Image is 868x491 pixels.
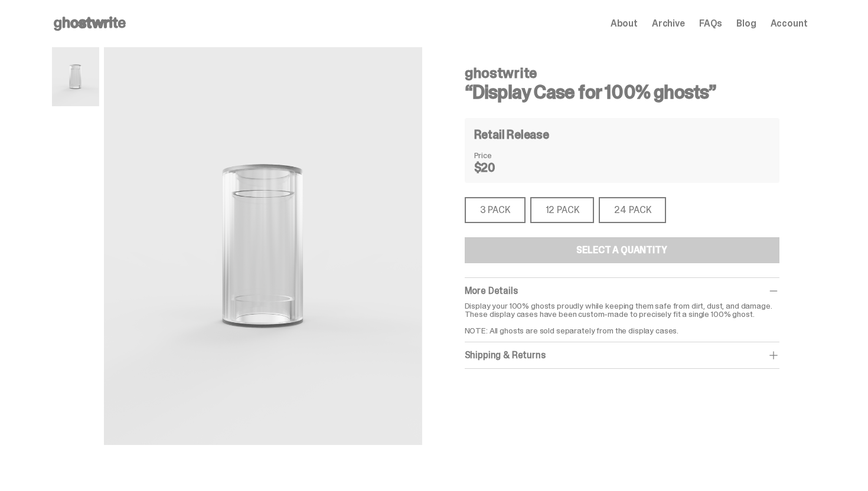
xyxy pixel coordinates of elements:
a: Account [771,19,808,28]
div: Shipping & Returns [465,349,779,361]
div: 3 PACK [465,197,526,223]
a: About [611,19,638,28]
a: FAQs [699,19,722,28]
h4: ghostwrite [465,66,779,80]
dd: $20 [474,162,533,174]
div: 12 PACK [530,197,595,223]
h4: Retail Release [474,129,549,140]
button: Select a Quantity [465,237,779,263]
span: More Details [465,284,518,297]
div: Select a Quantity [576,245,667,255]
img: display%20case%201.png [52,47,99,106]
p: Display your 100% ghosts proudly while keeping them safe from dirt, dust, and damage. These displ... [465,302,779,335]
a: Blog [736,19,756,28]
dt: Price [474,151,533,159]
h3: “Display Case for 100% ghosts” [465,83,779,102]
img: display%20case%201.png [104,47,422,445]
a: Archive [652,19,685,28]
div: 24 PACK [599,197,666,223]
